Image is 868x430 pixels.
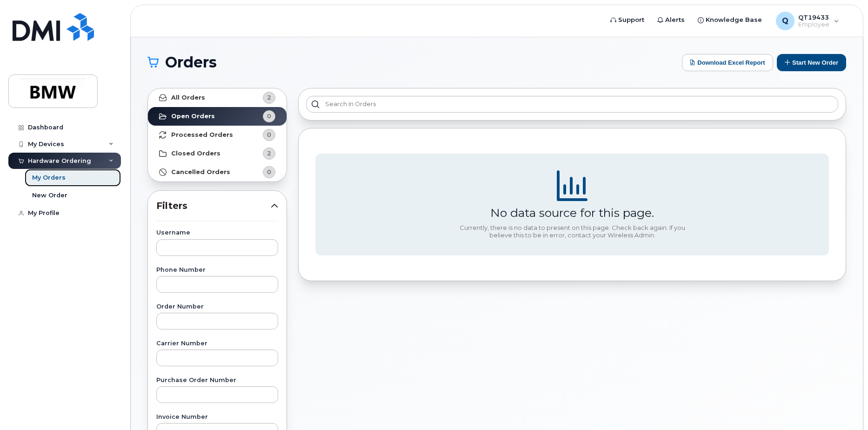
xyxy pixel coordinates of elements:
span: 0 [267,112,271,121]
div: No data source for this page. [490,206,654,220]
label: Purchase Order Number [156,377,278,383]
label: Username [156,230,278,236]
span: 2 [267,93,271,102]
strong: Closed Orders [171,150,220,157]
strong: Processed Orders [171,131,233,139]
label: Order Number [156,304,278,310]
strong: Open Orders [171,113,215,120]
button: Start New Order [777,54,846,71]
a: All Orders2 [148,88,287,107]
div: Currently, there is no data to present on this page. Check back again. If you believe this to be ... [456,224,688,239]
span: Orders [165,55,217,69]
label: Invoice Number [156,414,278,420]
span: Filters [156,199,271,213]
a: Open Orders0 [148,107,287,126]
strong: All Orders [171,94,205,101]
a: Cancelled Orders0 [148,163,287,181]
input: Search in orders [306,96,838,113]
label: Carrier Number [156,341,278,347]
a: Closed Orders2 [148,144,287,163]
span: 0 [267,130,271,139]
a: Processed Orders0 [148,126,287,144]
iframe: Messenger Launcher [828,390,861,423]
label: Phone Number [156,267,278,273]
span: 2 [267,149,271,158]
strong: Cancelled Orders [171,168,230,176]
span: 0 [267,168,271,176]
button: Download Excel Report [682,54,773,71]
